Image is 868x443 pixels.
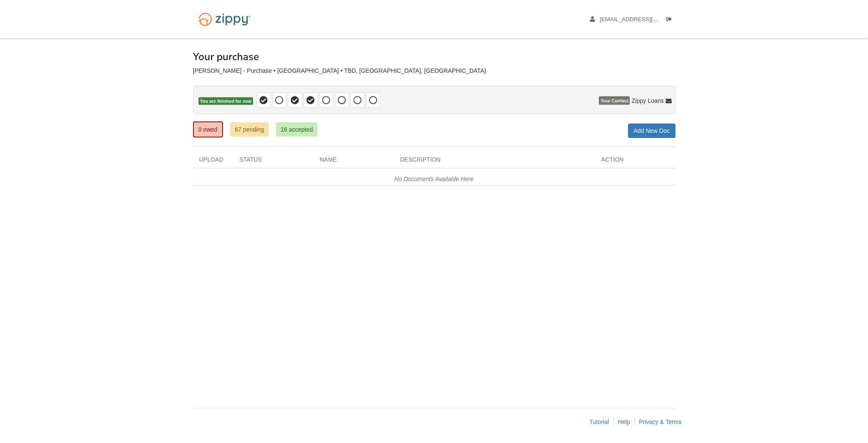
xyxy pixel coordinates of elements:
[193,8,256,30] img: Logo
[276,122,317,137] a: 16 accepted
[394,176,474,182] em: No Documents Available Here
[394,155,595,168] div: Description
[590,16,697,25] a: edit profile
[193,51,259,62] h1: Your purchase
[230,122,269,137] a: 67 pending
[666,16,675,25] a: Log out
[193,67,675,74] div: [PERSON_NAME] - Purchase • [GEOGRAPHIC_DATA] • TBD, [GEOGRAPHIC_DATA], [GEOGRAPHIC_DATA]
[314,155,394,168] div: Name
[193,121,223,138] a: 0 owed
[600,16,697,22] span: arvizuteacher01@gmail.com
[193,155,233,168] div: Upload
[590,418,609,425] a: Tutorial
[595,155,675,168] div: Action
[631,96,664,105] span: Zippy Loans
[233,155,314,168] div: Status
[198,97,254,105] span: You are finished for now
[618,418,630,425] a: Help
[599,96,630,105] span: Your Contact
[639,418,682,425] a: Privacy & Terms
[628,124,675,138] a: Add New Doc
